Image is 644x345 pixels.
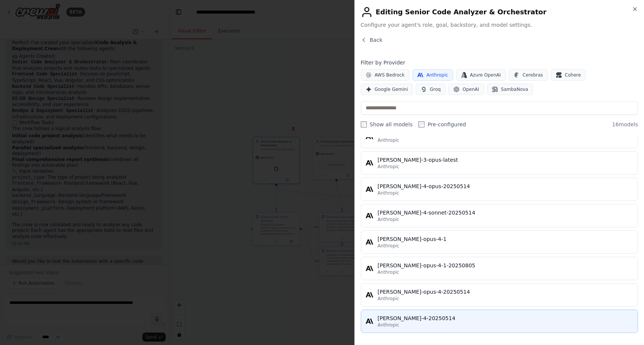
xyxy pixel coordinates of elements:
span: Anthropic [378,190,400,196]
div: [PERSON_NAME]-3-opus-latest [378,156,633,164]
button: [PERSON_NAME]-opus-4-1Anthropic [361,230,638,254]
button: [PERSON_NAME]-3-opus-latestAnthropic [361,151,638,175]
span: Configure your agent's role, goal, backstory, and model settings. [361,21,638,29]
div: [PERSON_NAME]-opus-4-20250514 [378,288,633,296]
span: Anthropic [378,243,400,249]
h4: Filter by Provider [361,59,638,66]
button: [PERSON_NAME]-opus-4-20250514Anthropic [361,283,638,307]
span: Azure OpenAI [470,72,501,78]
span: Google Gemini [375,86,408,92]
span: Anthropic [378,164,400,170]
span: Anthropic [426,72,448,78]
input: Pre-configured [418,121,424,127]
button: OpenAI [449,84,484,95]
h2: Editing Senior Code Analyzer & Orchestrator [361,6,638,18]
span: SambaNova [501,86,528,92]
span: Cerebras [523,72,543,78]
div: [PERSON_NAME]-opus-4-1-20250805 [378,262,633,269]
button: [PERSON_NAME]-4-sonnet-20250514Anthropic [361,204,638,227]
span: OpenAI [462,86,479,92]
button: Google Gemini [361,84,413,95]
span: Back [370,36,383,44]
label: Show all models [361,121,413,128]
button: Groq [416,84,446,95]
button: Cohere [551,69,586,81]
button: [PERSON_NAME]-4-20250514Anthropic [361,310,638,333]
div: [PERSON_NAME]-4-sonnet-20250514 [378,209,633,216]
button: AWS Bedrock [361,69,410,81]
button: Cerebras [509,69,548,81]
span: Cohere [565,72,581,78]
div: [PERSON_NAME]-4-opus-20250514 [378,182,633,190]
span: Anthropic [378,296,400,302]
button: SambaNova [487,84,533,95]
label: Pre-configured [418,121,466,128]
button: Anthropic [412,69,453,81]
div: [PERSON_NAME]-opus-4-1 [378,235,633,243]
div: [PERSON_NAME]-4-20250514 [378,314,633,322]
button: [PERSON_NAME]-opus-4-1-20250805Anthropic [361,257,638,280]
button: Azure OpenAI [456,69,506,81]
span: AWS Bedrock [375,72,405,78]
button: Back [361,36,383,44]
span: Anthropic [378,322,400,328]
span: Anthropic [378,216,400,222]
span: Anthropic [378,269,400,275]
button: [PERSON_NAME]-4-opus-20250514Anthropic [361,178,638,201]
span: Anthropic [378,137,400,143]
span: Groq [430,86,441,92]
span: 16 models [612,121,638,128]
input: Show all models [361,121,367,127]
